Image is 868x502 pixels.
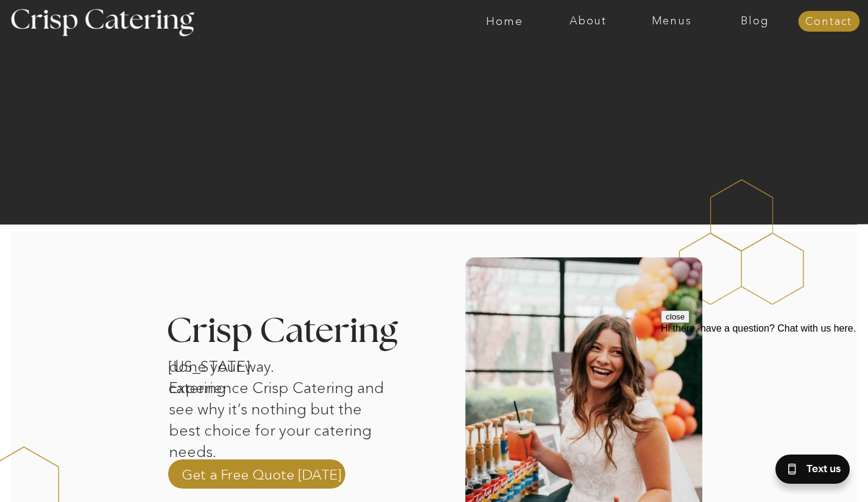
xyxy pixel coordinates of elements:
a: Menus [630,15,713,27]
p: done your way. Experience Crisp Catering and see why it’s nothing but the best choice for your ca... [169,356,391,433]
a: Blog [713,15,797,27]
h1: [US_STATE] catering [168,356,295,372]
a: Contact [798,16,859,28]
iframe: podium webchat widget bubble [746,441,868,502]
iframe: podium webchat widget prompt [661,310,868,456]
h3: Crisp Catering [166,314,429,350]
a: About [546,15,630,27]
a: Get a Free Quote [DATE] [182,465,342,483]
a: Home [463,15,546,27]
